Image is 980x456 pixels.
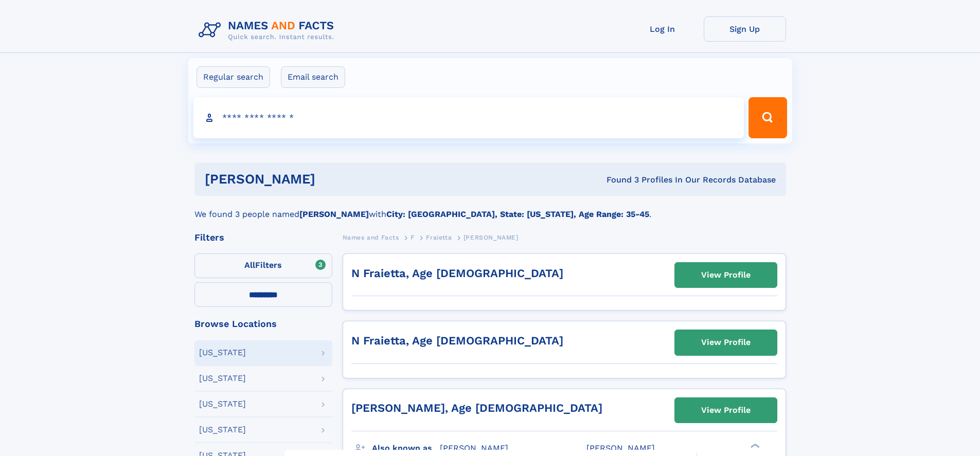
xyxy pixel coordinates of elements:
[299,209,369,219] b: [PERSON_NAME]
[675,398,777,423] a: View Profile
[675,263,777,287] a: View Profile
[205,173,461,186] h1: [PERSON_NAME]
[199,349,246,357] div: [US_STATE]
[704,16,786,42] a: Sign Up
[426,234,452,241] span: Fraietta
[194,196,786,221] div: We found 3 people named with .
[701,331,751,354] div: View Profile
[351,334,563,347] a: N Fraietta, Age [DEMOGRAPHIC_DATA]
[386,209,649,219] b: City: [GEOGRAPHIC_DATA], State: [US_STATE], Age Range: 35-45
[281,66,345,88] label: Email search
[199,374,246,382] div: [US_STATE]
[461,174,776,186] div: Found 3 Profiles In Our Records Database
[197,66,270,88] label: Regular search
[621,16,704,42] a: Log In
[199,400,246,408] div: [US_STATE]
[199,426,246,434] div: [US_STATE]
[194,16,343,44] img: Logo Names and Facts
[351,267,563,280] a: N Fraietta, Age [DEMOGRAPHIC_DATA]
[675,330,777,355] a: View Profile
[194,253,332,278] label: Filters
[426,231,452,244] a: Fraietta
[343,231,399,244] a: Names and Facts
[701,398,751,422] div: View Profile
[193,97,744,138] input: search input
[749,97,787,138] button: Search Button
[701,263,751,287] div: View Profile
[748,443,760,449] div: ❯
[351,402,602,414] a: [PERSON_NAME], Age [DEMOGRAPHIC_DATA]
[411,231,415,244] a: F
[411,234,415,241] span: F
[244,260,255,270] span: All
[440,443,508,453] span: [PERSON_NAME]
[194,319,332,329] div: Browse Locations
[586,443,655,453] span: [PERSON_NAME]
[194,233,332,242] div: Filters
[464,234,519,241] span: [PERSON_NAME]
